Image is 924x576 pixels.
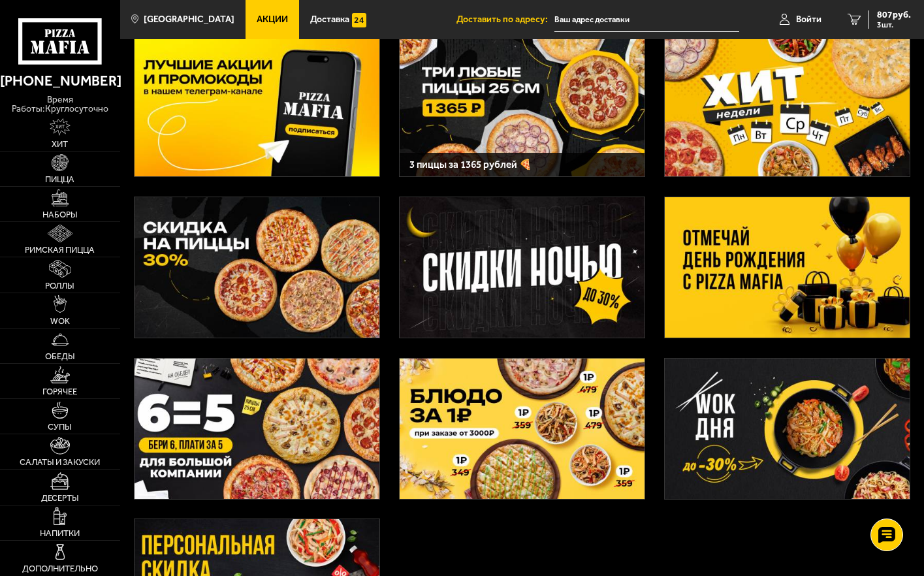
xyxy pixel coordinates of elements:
span: Пицца [45,175,74,184]
span: Доставка [310,15,349,24]
span: Наборы [42,210,78,219]
span: Роллы [45,281,74,290]
span: WOK [50,317,70,325]
span: Горячее [42,387,77,396]
h3: 3 пиццы за 1365 рублей 🍕 [409,160,635,170]
input: Ваш адрес доставки [554,8,739,32]
span: Супы [48,423,72,431]
span: Напитки [40,529,80,537]
span: 3 шт. [877,21,911,29]
img: 15daf4d41897b9f0e9f617042186c801.svg [352,13,366,27]
span: Обеды [45,352,75,360]
a: 3 пиццы за 1365 рублей 🍕 [399,35,645,177]
span: Войти [796,15,821,24]
span: [GEOGRAPHIC_DATA] [144,15,234,24]
span: Доставить по адресу: [456,15,554,24]
span: Салаты и закуски [20,458,100,466]
span: Десерты [41,494,79,502]
span: 807 руб. [877,10,911,20]
span: Акции [257,15,288,24]
span: Хит [52,140,68,148]
span: Римская пицца [25,246,95,254]
span: Дополнительно [22,564,98,573]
